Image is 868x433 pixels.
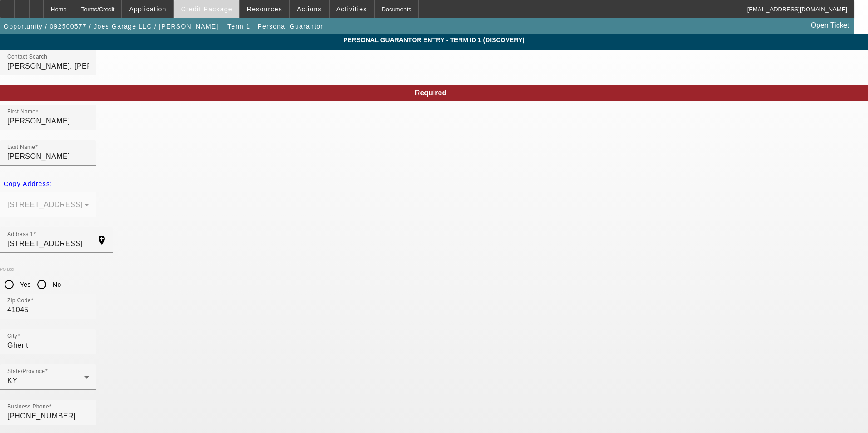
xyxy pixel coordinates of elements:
[290,0,329,18] button: Actions
[247,5,282,13] span: Resources
[181,5,232,13] span: Credit Package
[7,404,49,410] mat-label: Business Phone
[7,333,17,339] mat-label: City
[7,377,17,384] span: KY
[7,298,31,304] mat-label: Zip Code
[227,23,250,30] span: Term 1
[224,18,253,34] button: Term 1
[240,0,289,18] button: Resources
[257,23,323,30] span: Personal Guarantor
[7,369,45,374] mat-label: State/Province
[91,235,113,246] mat-icon: add_location
[7,54,47,60] mat-label: Contact Search
[4,180,52,187] span: Copy Address:
[4,23,219,30] span: Opportunity / 092500577 / Joes Garage LLC / [PERSON_NAME]
[7,61,89,72] input: Contact Search
[129,5,166,13] span: Application
[122,0,173,18] button: Application
[330,0,374,18] button: Activities
[18,280,31,289] label: Yes
[415,89,446,97] span: Required
[7,36,861,44] span: Personal Guarantor Entry - Term ID 1 (Discovery)
[807,18,853,33] a: Open Ticket
[336,5,367,13] span: Activities
[255,18,325,34] button: Personal Guarantor
[7,231,33,237] mat-label: Address 1
[7,144,35,150] mat-label: Last Name
[51,280,61,289] label: No
[7,109,35,115] mat-label: First Name
[174,0,239,18] button: Credit Package
[297,5,322,13] span: Actions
